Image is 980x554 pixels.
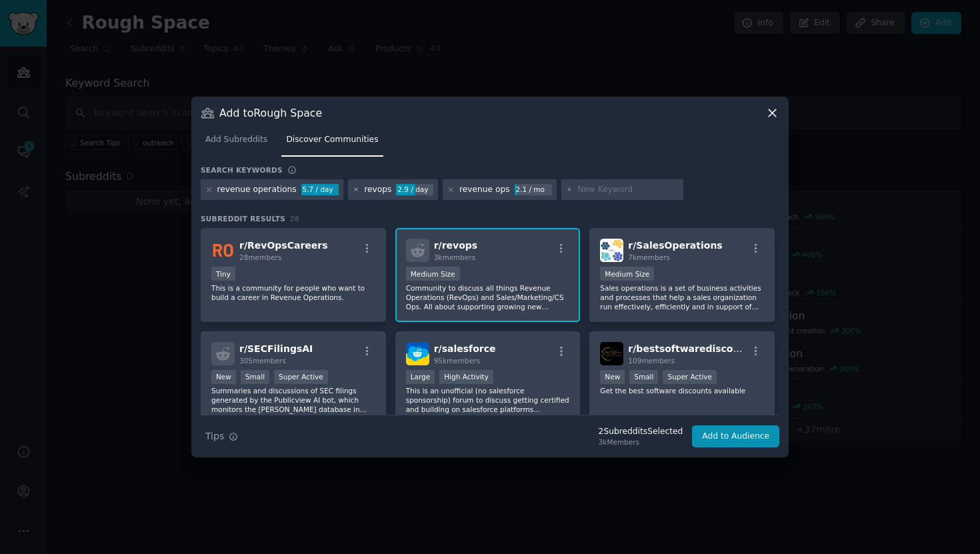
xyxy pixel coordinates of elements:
[434,240,478,251] span: r/ revops
[201,129,272,157] a: Add Subreddits
[406,370,435,384] div: Large
[600,267,654,281] div: Medium Size
[205,134,267,146] span: Add Subreddits
[290,215,299,223] span: 28
[434,253,476,261] span: 3k members
[211,283,375,302] p: This is a community for people who want to build a career in Revenue Operations.
[286,134,378,146] span: Discover Communities
[663,370,717,384] div: Super Active
[211,239,235,262] img: RevOpsCareers
[301,184,339,196] div: 5.7 / day
[239,240,328,251] span: r/ RevOpsCareers
[600,239,623,262] img: SalesOperations
[364,184,391,196] div: revops
[628,357,675,365] span: 109 members
[628,253,670,261] span: 7k members
[396,184,433,196] div: 2.9 / day
[217,184,297,196] div: revenue operations
[577,184,679,196] input: New Keyword
[406,342,429,365] img: salesforce
[239,343,313,354] span: r/ SECFilingsAI
[439,370,493,384] div: High Activity
[239,253,281,261] span: 28 members
[600,342,623,365] img: bestsoftwarediscounts
[434,343,496,354] span: r/ salesforce
[201,214,285,223] span: Subreddit Results
[692,425,779,448] button: Add to Audience
[599,437,683,447] div: 3k Members
[201,165,283,175] h3: Search keywords
[406,283,570,311] p: Community to discuss all things Revenue Operations (RevOps) and Sales/Marketing/CS Ops. All about...
[201,425,243,448] button: Tips
[600,283,764,311] p: Sales operations is a set of business activities and processes that help a sales organization run...
[406,267,460,281] div: Medium Size
[241,370,269,384] div: Small
[628,343,756,354] span: r/ bestsoftwarediscounts
[600,386,764,395] p: Get the best software discounts available
[211,386,375,414] p: Summaries and discussions of SEC filings generated by the Publicview AI bot, which monitors the [...
[459,184,510,196] div: revenue ops
[274,370,328,384] div: Super Active
[600,370,625,384] div: New
[599,426,683,438] div: 2 Subreddit s Selected
[281,129,383,157] a: Discover Communities
[205,429,224,443] span: Tips
[239,357,286,365] span: 305 members
[434,357,480,365] span: 95k members
[628,240,722,251] span: r/ SalesOperations
[211,370,236,384] div: New
[211,267,235,281] div: Tiny
[515,184,552,196] div: 2.1 / mo
[219,106,322,120] h3: Add to Rough Space
[406,386,570,414] p: This is an unofficial (no salesforce sponsorship) forum to discuss getting certified and building...
[629,370,658,384] div: Small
